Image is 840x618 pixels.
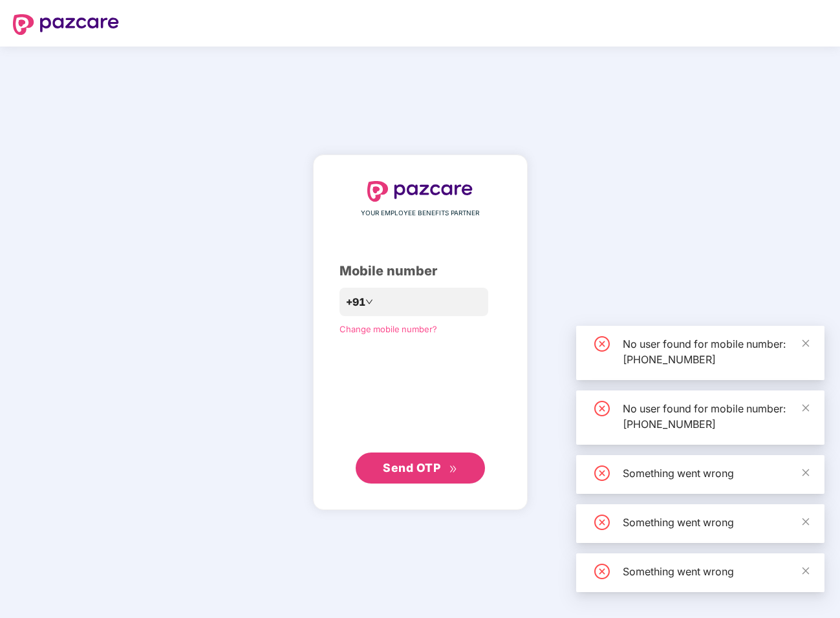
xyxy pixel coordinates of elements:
span: close-circle [594,515,610,530]
div: Something went wrong [623,465,809,481]
span: close [801,517,810,526]
span: close-circle [594,465,610,481]
span: close-circle [594,401,610,416]
span: close-circle [594,564,610,579]
span: +91 [346,294,365,310]
span: down [365,298,373,306]
div: No user found for mobile number: [PHONE_NUMBER] [623,336,809,367]
div: Something went wrong [623,515,809,530]
span: close [801,566,810,575]
span: double-right [449,465,457,473]
div: Mobile number [339,261,501,281]
span: close [801,339,810,348]
span: YOUR EMPLOYEE BENEFITS PARTNER [361,208,479,218]
button: Send OTPdouble-right [356,453,485,484]
img: logo [367,181,473,202]
span: Send OTP [383,461,440,474]
div: No user found for mobile number: [PHONE_NUMBER] [623,401,809,432]
span: close [801,403,810,412]
img: logo [13,14,119,35]
span: close-circle [594,336,610,352]
div: Something went wrong [623,564,809,579]
a: Change mobile number? [339,324,437,334]
span: close [801,468,810,477]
